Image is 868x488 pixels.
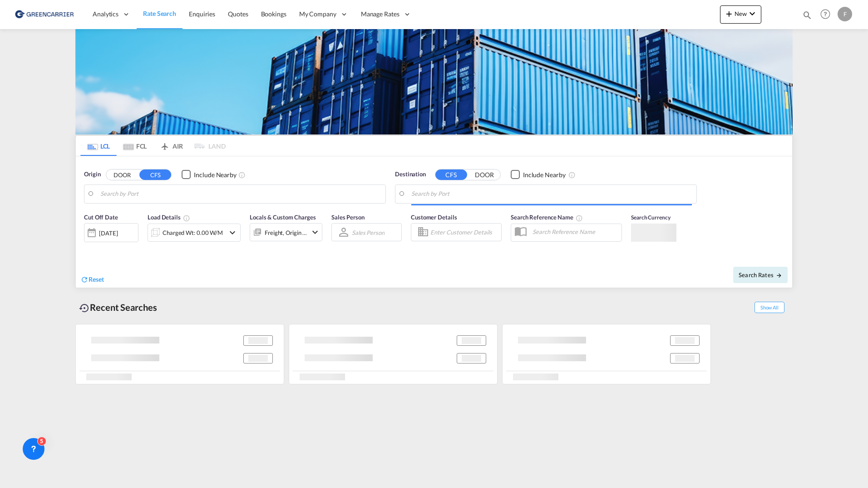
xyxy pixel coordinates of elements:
[80,136,117,156] md-tab-item: LCL
[89,275,104,283] span: Reset
[310,227,321,238] md-icon: icon-chevron-down
[194,170,237,179] div: Include Nearby
[747,8,758,19] md-icon: icon-chevron-down
[430,225,498,239] input: Enter Customer Details
[14,4,75,25] img: 609dfd708afe11efa14177256b0082fb.png
[724,10,758,17] span: New
[576,214,583,222] md-icon: Your search will be saved by the below given name
[153,136,189,156] md-tab-item: AIR
[189,10,215,18] span: Enquiries
[183,214,190,222] md-icon: Chargeable Weight
[148,214,190,221] span: Load Details
[117,136,153,156] md-tab-item: FCL
[724,8,735,19] md-icon: icon-plus 400-fg
[163,226,223,239] div: Charged Wt: 0.00 W/M
[228,10,248,18] span: Quotes
[100,187,381,201] input: Search by Port
[75,297,161,318] div: Recent Searches
[631,214,671,221] span: Search Currency
[93,10,118,19] span: Analytics
[106,169,138,180] button: DOOR
[733,267,788,283] button: Search Ratesicon-arrow-right
[159,141,170,148] md-icon: icon-airplane
[80,275,89,284] md-icon: icon-refresh
[80,136,226,156] md-pagination-wrapper: Use the left and right arrow keys to navigate between tabs
[76,156,792,288] div: Origin DOOR CFS Checkbox No InkUnchecked: Ignores neighbouring ports when fetching rates.Checked ...
[838,7,852,21] div: F
[568,171,576,179] md-icon: Unchecked: Ignores neighbouring ports when fetching rates.Checked : Includes neighbouring ports w...
[511,170,566,179] md-checkbox: Checkbox No Ink
[227,227,238,238] md-icon: icon-chevron-down
[411,214,457,221] span: Customer Details
[818,6,838,23] div: Help
[528,225,621,239] input: Search Reference Name
[523,170,566,179] div: Include Nearby
[250,214,316,221] span: Locals & Custom Charges
[469,169,500,180] button: DOOR
[182,170,237,179] md-checkbox: Checkbox No Ink
[84,241,91,254] md-datepicker: Select
[755,302,784,313] span: Show All
[84,170,100,179] span: Origin
[265,226,307,239] div: Freight Origin Destination
[80,275,104,285] div: icon-refreshReset
[84,214,118,221] span: Cut Off Date
[299,10,336,19] span: My Company
[79,303,90,314] md-icon: icon-backup-restore
[261,10,286,18] span: Bookings
[818,6,833,22] span: Help
[435,169,467,180] button: CFS
[75,29,793,134] img: GreenCarrierFCL_LCL.png
[99,229,118,237] div: [DATE]
[148,224,241,242] div: Charged Wt: 0.00 W/Micon-chevron-down
[238,171,246,179] md-icon: Unchecked: Ignores neighbouring ports when fetching rates.Checked : Includes neighbouring ports w...
[139,169,171,180] button: CFS
[351,226,385,239] md-select: Sales Person
[776,272,782,279] md-icon: icon-arrow-right
[411,187,692,201] input: Search by Port
[250,223,322,241] div: Freight Origin Destinationicon-chevron-down
[802,10,812,20] md-icon: icon-magnify
[511,214,583,221] span: Search Reference Name
[84,223,138,242] div: [DATE]
[739,271,782,279] span: Search Rates
[720,5,761,24] button: icon-plus 400-fgNewicon-chevron-down
[802,10,812,24] div: icon-magnify
[361,10,399,19] span: Manage Rates
[331,214,365,221] span: Sales Person
[143,10,176,17] span: Rate Search
[395,170,426,179] span: Destination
